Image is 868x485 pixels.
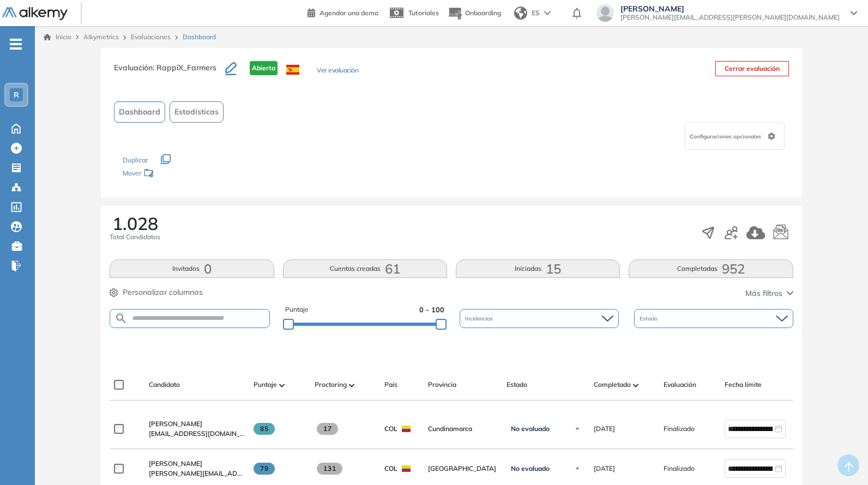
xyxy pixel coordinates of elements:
[153,63,216,72] span: : RappiX_Farmers
[110,232,160,242] span: Total Candidatos
[544,11,551,15] img: arrow
[285,305,309,315] span: Puntaje
[131,33,171,41] a: Evaluaciones
[629,259,793,278] button: Completadas952
[574,426,581,432] img: Ícono de flecha
[594,464,615,474] span: [DATE]
[279,384,285,387] img: [missing "en.ARROW_ALT" translation]
[507,380,527,390] span: Estado
[254,380,277,390] span: Puntaje
[114,61,225,84] h3: Evaluación
[283,259,447,278] button: Cuentas creadas61
[715,61,789,76] button: Cerrar evaluación
[402,465,411,472] img: COL
[149,420,202,428] span: [PERSON_NAME]
[149,469,245,478] span: [PERSON_NAME][EMAIL_ADDRESS][DOMAIN_NAME]
[10,43,22,45] i: -
[594,424,615,434] span: [DATE]
[428,380,456,390] span: Provincia
[83,33,119,41] span: Alkymetrics
[349,384,354,387] img: [missing "en.ARROW_ALT" translation]
[456,259,620,278] button: Iniciadas15
[664,380,696,390] span: Evaluación
[114,101,165,123] button: Dashboard
[465,9,501,17] span: Onboarding
[149,459,245,469] a: [PERSON_NAME]
[123,164,232,184] div: Mover
[250,61,278,75] span: Abierta
[384,464,397,474] span: COL
[114,312,128,325] img: SEARCH_ALT
[317,423,338,435] span: 17
[44,32,71,42] a: Inicio
[634,309,793,328] div: Estado
[254,423,275,435] span: 85
[620,13,840,22] span: [PERSON_NAME][EMAIL_ADDRESS][PERSON_NAME][DOMAIN_NAME]
[448,2,501,25] button: Onboarding
[408,9,439,17] span: Tutoriales
[664,424,695,434] span: Finalizado
[428,464,498,474] span: [GEOGRAPHIC_DATA]
[620,4,840,13] span: [PERSON_NAME]
[317,65,358,77] button: Ver evaluación
[315,380,347,390] span: Proctoring
[119,106,160,118] span: Dashboard
[384,380,397,390] span: País
[384,424,397,434] span: COL
[123,156,148,164] span: Duplicar
[428,424,498,434] span: Cundinamarca
[110,259,274,278] button: Invitados0
[640,314,660,323] span: Estado
[460,309,619,328] div: Incidencias
[149,459,202,468] span: [PERSON_NAME]
[320,9,378,17] span: Agendar una demo
[308,5,378,19] a: Agendar una demo
[511,425,550,433] span: No evaluado
[419,305,444,315] span: 0 - 100
[402,426,411,432] img: COL
[110,287,203,298] button: Personalizar columnas
[664,464,695,474] span: Finalizado
[123,287,203,298] span: Personalizar columnas
[149,419,245,429] a: [PERSON_NAME]
[2,7,68,21] img: Logo
[317,463,342,475] span: 131
[725,380,762,390] span: Fecha límite
[149,380,180,390] span: Candidato
[574,465,581,472] img: Ícono de flecha
[174,106,219,118] span: Estadísticas
[465,314,495,323] span: Incidencias
[14,90,19,99] span: R
[745,288,782,299] span: Más filtros
[112,215,158,232] span: 1.028
[633,384,638,387] img: [missing "en.ARROW_ALT" translation]
[514,7,527,20] img: world
[745,288,793,299] button: Más filtros
[685,123,785,150] div: Configuraciones opcionales
[286,65,299,75] img: ESP
[511,464,550,473] span: No evaluado
[690,132,763,141] span: Configuraciones opcionales
[532,8,540,18] span: ES
[183,32,216,42] span: Dashboard
[594,380,631,390] span: Completado
[254,463,275,475] span: 79
[170,101,224,123] button: Estadísticas
[149,429,245,439] span: [EMAIL_ADDRESS][DOMAIN_NAME]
